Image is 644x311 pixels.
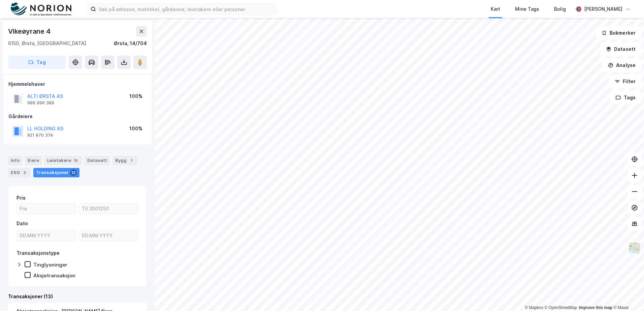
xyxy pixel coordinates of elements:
div: Hjemmelshaver [8,80,147,88]
div: Pris [17,194,26,202]
div: [PERSON_NAME] [584,5,622,13]
div: 986 996 389 [27,100,54,106]
div: Tinglysninger [33,262,67,268]
a: Improve this map [579,305,612,310]
div: Eiere [25,156,42,165]
button: Filter [609,75,641,88]
div: Aksjetransaksjon [33,272,75,279]
div: 921 970 374 [27,133,53,138]
div: 100% [129,92,142,100]
input: Til 3501250 [79,204,138,214]
div: 15 [72,157,79,164]
div: Ørsta, 14/704 [114,39,147,47]
div: 100% [129,125,142,133]
div: 1 [128,157,135,164]
button: Bokmerker [596,26,641,40]
div: Kart [491,5,500,13]
div: 3 [21,169,28,176]
button: Analyse [602,59,641,72]
button: Tag [8,56,66,69]
div: Transaksjoner (13) [8,292,147,301]
div: Datasett [85,156,110,165]
img: Z [628,242,641,254]
div: Info [8,156,22,165]
div: Gårdeiere [8,112,147,120]
div: Mine Tags [515,5,539,13]
div: Kontrollprogram for chat [610,279,644,311]
button: Datasett [600,42,641,56]
input: Fra [17,204,76,214]
div: Leietakere [44,156,82,165]
div: Bolig [554,5,566,13]
div: Bygg [112,156,137,165]
a: OpenStreetMap [545,305,577,310]
div: ESG [8,168,31,177]
div: 6150, Ørsta, [GEOGRAPHIC_DATA] [8,39,86,47]
div: Transaksjonstype [17,249,60,257]
img: norion-logo.80e7a08dc31c2e691866.png [11,2,71,16]
div: Transaksjoner [33,168,79,177]
div: Dato [17,219,28,228]
iframe: Chat Widget [610,279,644,311]
div: Vikeøyrane 4 [8,26,52,37]
input: Søk på adresse, matrikkel, gårdeiere, leietakere eller personer [96,4,276,14]
input: DD.MM.YYYY [79,231,138,241]
a: Mapbox [525,305,543,310]
div: 13 [70,169,77,176]
input: DD.MM.YYYY [17,231,76,241]
button: Tags [610,91,641,104]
